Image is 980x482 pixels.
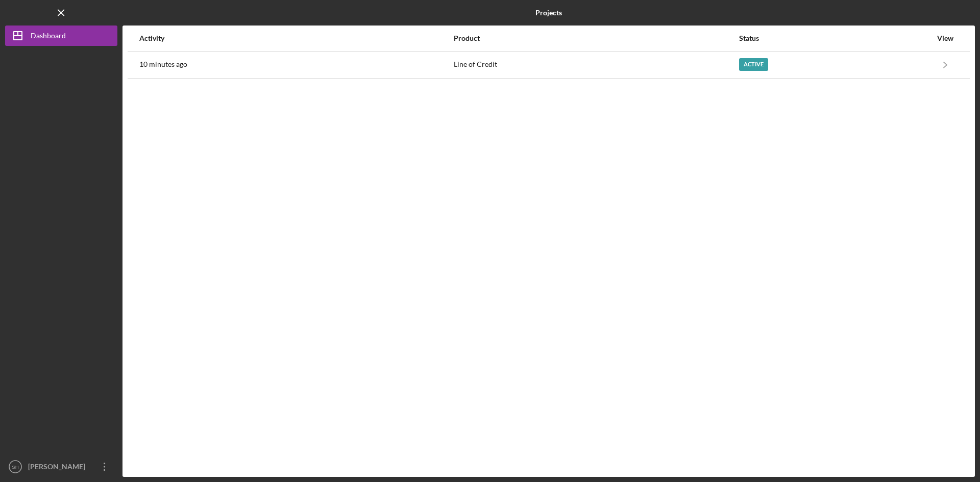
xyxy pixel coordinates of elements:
[139,60,187,68] time: 2025-08-13 02:11
[5,26,117,46] button: Dashboard
[739,58,768,71] div: Active
[454,52,738,78] div: Line of Credit
[933,34,958,42] div: View
[5,456,117,477] button: SH[PERSON_NAME]
[26,456,92,479] div: [PERSON_NAME]
[31,26,66,48] div: Dashboard
[454,34,738,42] div: Product
[535,9,562,17] b: Projects
[139,34,453,42] div: Activity
[739,34,932,42] div: Status
[12,464,18,470] text: SH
